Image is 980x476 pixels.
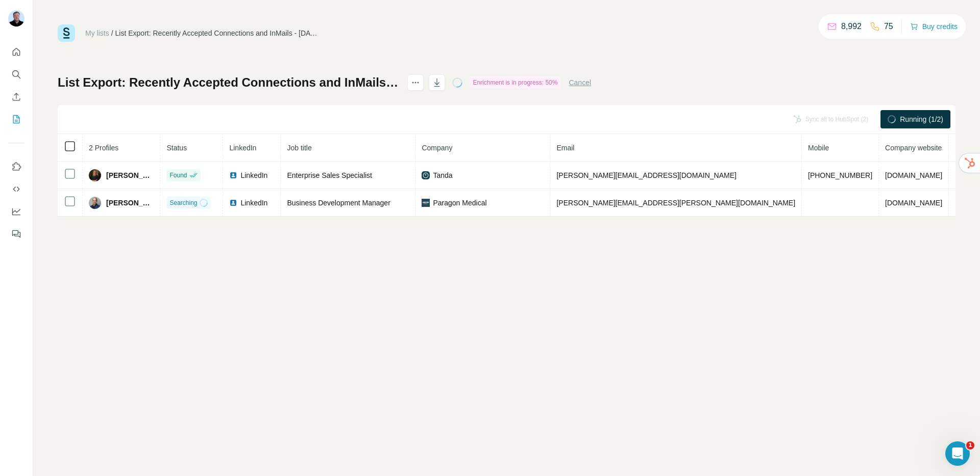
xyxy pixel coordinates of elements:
img: Avatar [8,10,24,27]
span: LinkedIn [229,144,256,152]
li: / [111,28,113,38]
div: List Export: Recently Accepted Connections and InMails - [DATE] 18:32 [115,28,320,38]
span: [PERSON_NAME][EMAIL_ADDRESS][PERSON_NAME][DOMAIN_NAME] [556,199,795,207]
iframe: Intercom live chat [945,441,970,466]
span: 1 [966,441,974,449]
span: Company [422,144,452,152]
span: [PERSON_NAME] [106,170,154,180]
button: Feedback [8,225,24,243]
button: Search [8,65,24,84]
span: LinkedIn [240,170,267,180]
button: Use Surfe on LinkedIn [8,157,24,176]
a: My lists [85,29,109,37]
span: [PERSON_NAME] [106,198,154,208]
button: My lists [8,110,24,128]
span: [DOMAIN_NAME] [885,171,942,179]
p: 8,992 [841,20,862,33]
span: Paragon Medical [433,198,486,208]
div: Enrichment is in progress: 50% [470,76,560,89]
button: Dashboard [8,202,24,221]
span: Enterprise Sales Specialist [287,171,372,179]
button: actions [407,74,424,91]
img: company-logo [422,199,430,207]
span: Mobile [808,144,829,152]
span: LinkedIn [240,198,267,208]
button: Quick start [8,43,24,61]
img: Avatar [89,197,101,209]
img: company-logo [422,171,430,179]
span: Tanda [433,170,452,180]
img: Surfe Logo [58,24,75,42]
img: LinkedIn logo [229,199,237,207]
h1: List Export: Recently Accepted Connections and InMails - [DATE] 18:32 [58,74,398,91]
span: [DOMAIN_NAME] [885,199,942,207]
span: Company website [885,144,942,152]
span: [PERSON_NAME][EMAIL_ADDRESS][DOMAIN_NAME] [556,171,736,179]
span: Email [556,144,574,152]
span: Searching [169,198,197,207]
span: [PHONE_NUMBER] [808,171,872,179]
img: LinkedIn logo [229,171,237,179]
span: Job title [287,144,311,152]
span: Found [169,171,187,180]
button: Use Surfe API [8,180,24,198]
img: Avatar [89,169,101,181]
button: Enrich CSV [8,88,24,106]
span: Status [166,144,187,152]
span: 2 Profiles [89,144,118,152]
span: Business Development Manager [287,199,390,207]
span: Running (1/2) [900,114,943,124]
button: Cancel [569,77,591,88]
p: 75 [884,20,893,33]
button: Buy credits [910,19,958,34]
